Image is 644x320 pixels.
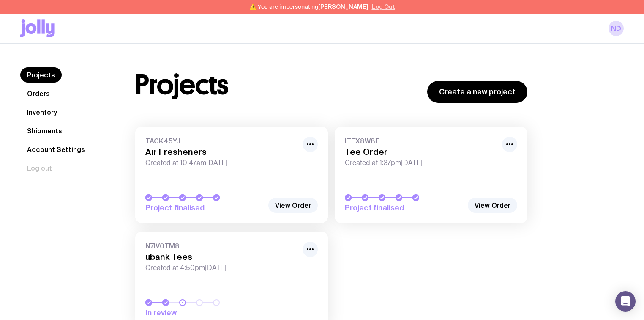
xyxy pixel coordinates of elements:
[145,308,264,318] span: In review
[427,81,527,103] a: Create a new project
[145,242,297,250] span: N7IV0TM8
[20,105,64,120] a: Inventory
[345,159,497,167] span: Created at 1:37pm[DATE]
[609,21,624,36] a: ND
[268,198,318,213] a: View Order
[20,142,92,157] a: Account Settings
[345,203,463,213] span: Project finalised
[345,147,497,157] h3: Tee Order
[372,3,395,10] button: Log Out
[145,203,264,213] span: Project finalised
[145,252,297,262] h3: ubank Tees
[20,86,57,101] a: Orders
[318,3,368,10] span: [PERSON_NAME]
[135,127,328,223] a: TACK45YJAir FreshenersCreated at 10:47am[DATE]Project finalised
[468,198,517,213] a: View Order
[335,127,527,223] a: ITFX8W8FTee OrderCreated at 1:37pm[DATE]Project finalised
[145,147,297,157] h3: Air Fresheners
[20,123,69,138] a: Shipments
[345,137,497,145] span: ITFX8W8F
[145,159,297,167] span: Created at 10:47am[DATE]
[145,264,297,272] span: Created at 4:50pm[DATE]
[135,72,229,99] h1: Projects
[145,137,297,145] span: TACK45YJ
[249,3,368,10] span: ⚠️ You are impersonating
[20,160,59,176] button: Log out
[20,67,62,83] a: Projects
[615,291,636,312] div: Open Intercom Messenger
